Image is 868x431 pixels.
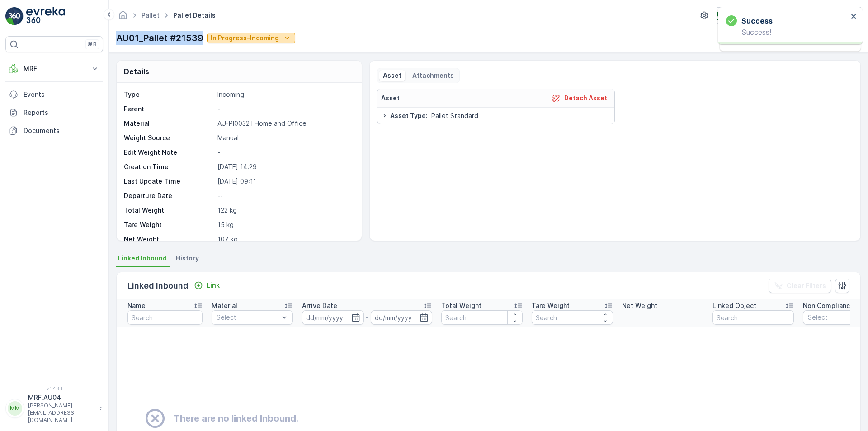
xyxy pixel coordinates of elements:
p: Material [212,301,237,310]
a: Pallet [142,11,160,19]
button: Link [190,280,223,291]
p: 122 kg [217,206,352,215]
p: Arrive Date [302,301,337,310]
button: MRF [5,60,103,78]
button: Detach Asset [548,93,611,104]
p: Material [124,119,214,128]
p: -- [217,191,352,200]
p: 15 kg [217,220,352,229]
p: Edit Weight Note [124,148,214,157]
a: Documents [5,122,103,140]
p: Departure Date [124,191,214,200]
p: MRF [24,64,85,73]
p: - [217,104,352,114]
a: Reports [5,104,103,122]
p: Details [124,66,149,77]
span: Linked Inbound [118,254,167,263]
p: Reports [24,108,99,117]
p: Clear Filters [787,281,826,290]
div: MM [8,401,22,416]
p: Non Compliance [803,301,854,310]
p: Last Update Time [124,177,214,186]
p: AU-PI0032 I Home and Office [217,119,352,128]
img: logo_light-DOdMpM7g.png [26,7,65,25]
p: Attachments [412,71,454,80]
p: Asset [383,71,401,80]
p: Incoming [217,90,352,99]
p: Tare Weight [124,220,214,229]
p: Total Weight [124,206,214,215]
p: Name [127,301,146,310]
span: Asset Type : [390,111,428,120]
p: Tare Weight [532,301,570,310]
p: Asset [381,94,400,103]
input: Search [127,310,203,325]
p: [PERSON_NAME][EMAIL_ADDRESS][DOMAIN_NAME] [28,402,95,424]
p: Weight Source [124,133,214,142]
img: terracycle_logo.png [717,10,731,20]
p: - [217,148,352,157]
p: In Progress-Incoming [211,33,279,43]
p: Events [24,90,99,99]
p: Linked Inbound [127,279,189,292]
p: Documents [24,126,99,135]
input: dd/mm/yyyy [302,310,364,325]
button: close [851,13,857,21]
span: History [176,254,199,263]
input: Search [441,310,523,325]
p: MRF.AU04 [28,393,95,402]
img: logo [5,7,24,25]
button: Terracycle-AU04 - Sendable(+10:00) [717,7,861,24]
input: Search [532,310,613,325]
p: Detach Asset [564,94,607,103]
input: dd/mm/yyyy [371,310,433,325]
a: Homepage [118,14,128,21]
button: In Progress-Incoming [207,33,295,43]
p: Manual [217,133,352,142]
h2: There are no linked Inbound. [174,412,298,425]
p: Net Weight [622,301,657,310]
p: Net Weight [124,235,214,244]
p: Type [124,90,214,99]
p: AU01_Pallet #21539 [116,31,203,45]
p: Total Weight [441,301,481,310]
p: 107 kg [217,235,352,244]
p: Select [217,313,279,322]
p: Link [207,281,220,290]
span: v 1.48.1 [5,386,103,391]
p: [DATE] 14:29 [217,162,352,171]
h3: Success [741,15,773,26]
a: Events [5,85,103,104]
p: [DATE] 09:11 [217,177,352,186]
p: ⌘B [88,41,97,48]
span: Pallet Standard [431,111,478,120]
span: Pallet Details [171,11,217,20]
p: Creation Time [124,162,214,171]
input: Search [712,310,794,325]
button: Clear Filters [769,279,831,293]
p: Success! [726,28,848,36]
p: - [366,312,369,323]
button: MMMRF.AU04[PERSON_NAME][EMAIL_ADDRESS][DOMAIN_NAME] [5,393,103,424]
p: Linked Object [712,301,756,310]
p: Parent [124,104,214,114]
